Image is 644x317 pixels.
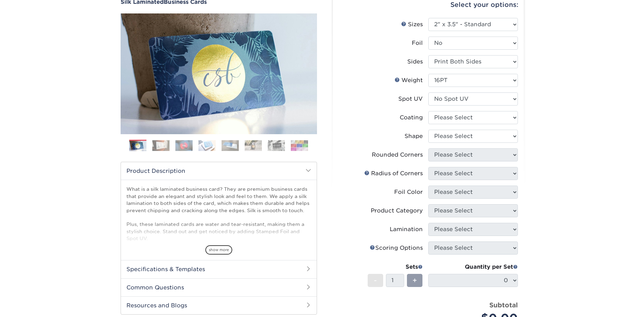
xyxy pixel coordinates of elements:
img: Business Cards 04 [198,140,216,151]
div: Coating [400,113,423,122]
span: + [412,275,417,286]
img: Business Cards 01 [129,137,146,155]
img: Business Cards 06 [245,140,262,151]
img: Business Cards 02 [152,140,170,151]
img: Business Cards 03 [175,140,193,151]
span: show more [205,245,232,255]
div: Scoring Options [370,244,423,252]
div: Spot UV [398,95,423,103]
h2: Product Description [121,162,317,180]
span: - [374,275,377,286]
div: Sides [407,58,423,66]
div: Weight [395,76,423,85]
p: What is a silk laminated business card? They are premium business cards that provide an elegant a... [126,186,311,298]
div: Foil [412,39,423,47]
h2: Common Questions [121,278,317,296]
img: Business Cards 05 [222,140,239,151]
strong: Subtotal [489,301,518,309]
img: Business Cards 08 [291,140,308,151]
div: Product Category [371,207,423,215]
div: Sets [368,263,423,271]
div: Foil Color [394,188,423,196]
div: Sizes [401,20,423,29]
div: Lamination [390,225,423,234]
div: Quantity per Set [428,263,518,271]
div: Shape [405,132,423,140]
div: Radius of Corners [364,169,423,178]
h2: Specifications & Templates [121,260,317,278]
h2: Resources and Blogs [121,296,317,314]
img: Business Cards 07 [268,140,285,151]
div: Rounded Corners [372,151,423,159]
